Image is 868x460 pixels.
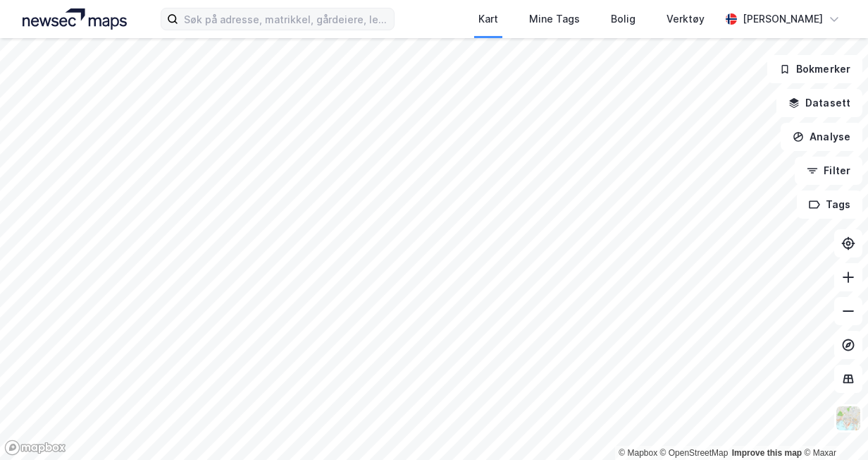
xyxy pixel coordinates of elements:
a: OpenStreetMap [660,448,728,458]
a: Mapbox homepage [4,440,66,456]
iframe: Chat Widget [798,392,868,460]
div: Bolig [611,11,635,28]
div: [PERSON_NAME] [743,11,823,28]
div: Kontrollprogram for chat [798,392,868,460]
div: Mine Tags [529,11,580,28]
button: Tags [797,190,862,219]
button: Analyse [781,123,862,151]
div: Kart [478,11,498,28]
button: Bokmerker [767,55,862,83]
button: Datasett [776,89,862,117]
img: logo.a4113a55bc3d86da70a041830d287a7e.svg [23,8,127,30]
a: Mapbox [619,448,657,458]
a: Improve this map [732,448,802,458]
input: Søk på adresse, matrikkel, gårdeiere, leietakere eller personer [178,8,394,30]
div: Verktøy [666,11,705,28]
button: Filter [795,157,862,185]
